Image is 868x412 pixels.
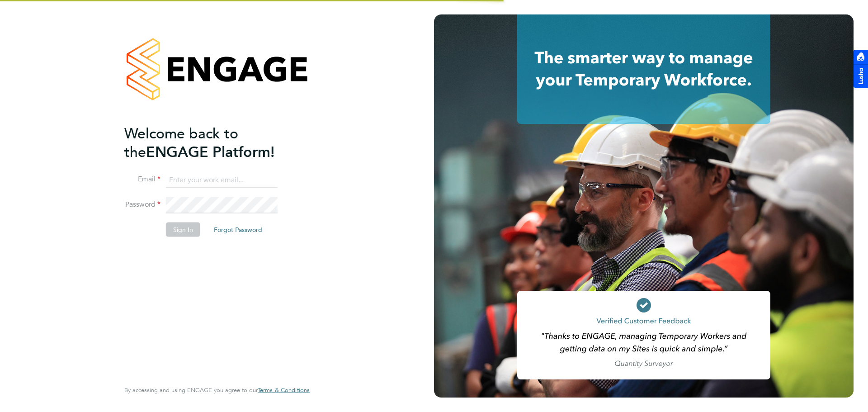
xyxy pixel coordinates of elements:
label: Email [124,175,160,184]
input: Enter your work email... [166,172,278,188]
label: Password [124,200,160,209]
button: Forgot Password [207,223,269,237]
button: Sign In [166,223,200,237]
span: Welcome back to the [124,124,238,161]
span: By accessing and using ENGAGE you agree to our [124,386,310,394]
a: Terms & Conditions [258,387,310,394]
h2: ENGAGE Platform! [124,124,301,161]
